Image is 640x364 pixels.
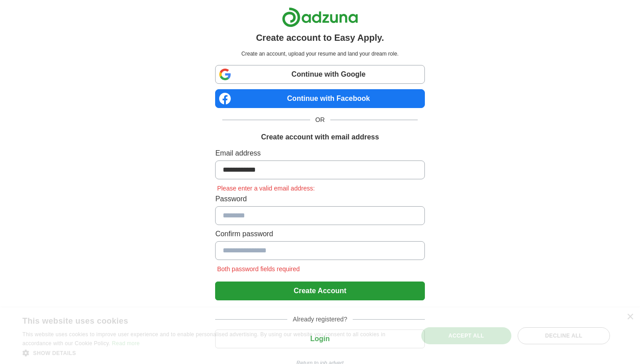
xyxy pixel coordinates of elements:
[310,115,330,125] span: OR
[518,327,610,344] div: Decline all
[256,31,384,44] h1: Create account to Easy Apply.
[112,340,140,347] a: Read more, opens a new window
[33,350,76,356] span: Show details
[215,229,424,239] label: Confirm password
[282,7,358,27] img: Adzuna logo
[215,89,424,108] a: Continue with Facebook
[215,65,424,84] a: Continue with Google
[217,50,423,58] p: Create an account, upload your resume and land your dream role.
[215,265,301,273] span: Both password fields required
[215,282,424,300] button: Create Account
[22,348,406,357] div: Show details
[261,132,379,143] h1: Create account with email address
[22,331,385,347] span: This website uses cookies to improve user experience and to enable personalised advertising. By u...
[215,185,316,192] span: Please enter a valid email address:
[215,148,424,159] label: Email address
[627,314,633,321] div: Close
[22,313,384,326] div: This website uses cookies
[215,194,424,204] label: Password
[421,327,511,344] div: Accept all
